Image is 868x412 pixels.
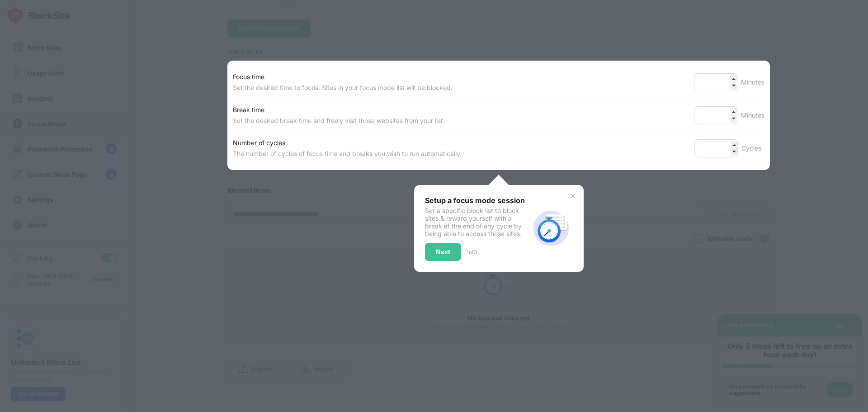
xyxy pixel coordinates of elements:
div: Minutes [741,77,764,88]
div: Minutes [741,110,764,121]
div: Set the desired break time and freely visit those websites from your list. [233,115,445,126]
div: 1 of 3 [467,249,477,256]
div: Set the desired time to focus. Sites in your focus mode list will be blocked. [233,82,453,93]
div: Number of cycles [233,137,462,148]
img: focus-mode-timer.svg [529,207,573,250]
div: Break time [233,104,445,115]
div: Setup a focus mode session [425,196,529,205]
div: Focus time [233,71,453,82]
div: Next [436,248,450,256]
div: Set a specific block list to block sites & reward yourself with a break at the end of any cycle b... [425,207,529,237]
div: The number of cycles of focus time and breaks you wish to run automatically. [233,148,462,159]
div: Cycles [741,143,764,154]
img: x-button.svg [569,192,576,199]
